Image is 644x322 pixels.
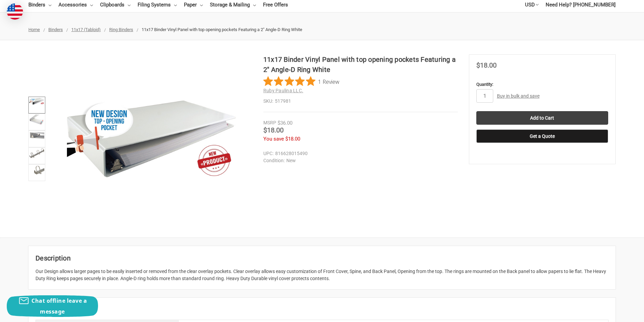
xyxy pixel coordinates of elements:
div: Our Design allows larger pages to be easily inserted or removed from the clear overlay pockets. C... [35,268,609,282]
span: 1 Review [318,76,339,86]
span: $18.00 [263,126,284,134]
span: You save [263,136,284,142]
a: 11x17 (Tabloid) [71,27,101,32]
span: $36.00 [278,120,292,126]
img: 11x17 Binder Vinyl Panel with top opening pockets Featuring a 2" Angle-D Ring White [29,98,44,105]
a: Buy in bulk and save [497,93,540,99]
dt: UPC: [263,150,273,157]
img: 11x17 2" Angle-D Vinyl Binder in White (517981) [29,132,44,139]
span: $18.00 [476,61,497,69]
a: Ring Binders [109,27,133,32]
label: Quantity: [476,81,608,88]
dt: SKU: [263,98,273,105]
dd: New [263,157,455,164]
h1: 11x17 Binder Vinyl Panel with top opening pockets Featuring a 2" Angle-D Ring White [263,54,458,75]
a: Binders [48,27,63,32]
img: duty and tax information for United States [7,3,23,20]
dt: Condition: [263,157,285,164]
dd: 816628015490 [263,150,455,157]
div: MSRP [263,119,276,126]
a: Ruby Paulina LLC. [263,88,303,93]
dd: 517981 [263,98,458,105]
button: Rated 5 out of 5 stars from 1 reviews. Jump to reviews. [263,76,339,86]
h2: Description [35,253,609,263]
img: 11x17 Binder Vinyl Panel with top opening pockets Featuring a 2" Angle-D Ring White [67,97,236,181]
span: 11x17 Binder Vinyl Panel with top opening pockets Featuring a 2" Angle-D Ring White [142,27,302,32]
img: 11x17 Binder Vinyl Panel with top opening pockets Featuring a 2" Angle-D Ring White [29,148,44,158]
h2: Extra Information [35,305,609,315]
img: 11x17 Binder Vinyl Panel with top opening pockets Featuring a 2" Angle-D Ring White [29,165,44,175]
input: Add to Cart [476,111,608,125]
button: Get a Quote [476,129,608,143]
span: $18.00 [285,136,300,142]
span: Chat offline leave a message [31,297,87,315]
a: Home [28,27,40,32]
button: Chat offline leave a message [7,295,98,317]
img: 11x17 Binder Vinyl Panel with top opening pockets Featuring a 2" Angle-D Ring White [29,115,44,125]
